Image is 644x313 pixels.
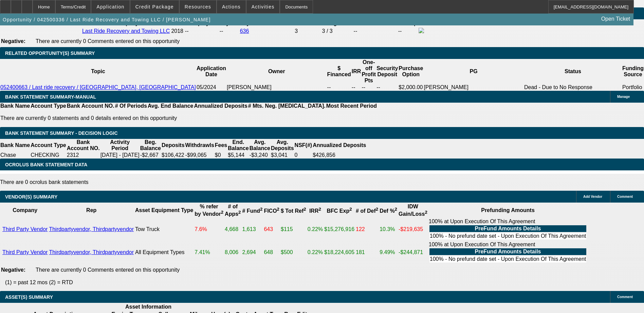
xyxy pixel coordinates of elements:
a: Open Ticket [599,13,633,25]
b: Negative: [1,267,25,273]
td: -$3,240 [249,152,271,159]
td: 643 [263,218,280,241]
sup: 2 [425,210,427,215]
b: % refer by Vendor [195,204,223,217]
th: One-off Profit Pts [361,59,376,84]
th: # Of Periods [115,103,147,109]
a: 636 [240,28,249,34]
b: Rep [86,207,96,213]
th: Fees [215,139,227,152]
th: Withdrawls [185,139,215,152]
b: PreFund Amounts Details [475,249,541,254]
td: 100% - No prefund date set - Upon Execution Of This Agreement [429,256,586,263]
td: 100% - No prefund date set - Upon Execution Of This Agreement [429,233,586,239]
b: Asset Information [125,304,171,310]
span: There are currently 0 Comments entered on this opportunity [36,38,180,44]
td: 9.49% [379,241,398,264]
button: Actions [217,0,246,13]
span: Opportunity / 042500336 / Last Ride Recovery and Towing LLC / [PERSON_NAME] [3,17,211,22]
td: -- [353,27,397,35]
button: Application [91,0,129,13]
sup: 2 [395,207,397,212]
th: Bank Account NO. [67,103,115,109]
th: Avg. Balance [249,139,271,152]
th: # Mts. Neg. [MEDICAL_DATA]. [248,103,326,109]
b: IRR [309,208,321,214]
td: -$99,065 [185,152,215,159]
th: PG [423,59,524,84]
td: $2,000.00 [398,84,423,91]
button: Credit Package [130,0,179,13]
sup: 2 [221,210,223,215]
b: Prefunding Amounts [481,207,535,213]
th: IRR [351,59,362,84]
td: 2,694 [242,241,263,264]
td: $5,144 [227,152,249,159]
th: Account Type [30,139,67,152]
th: Application Date [196,59,226,84]
td: 181 [355,241,379,264]
th: Security Deposit [376,59,398,84]
span: Comment [617,195,633,199]
th: Avg. End Balance [147,103,194,109]
span: ASSET(S) SUMMARY [5,294,53,300]
b: Asset Equipment Type [135,207,193,213]
td: $18,224,605 [324,241,355,264]
td: 2018 [171,27,184,35]
b: $ Tot Ref [281,208,306,214]
a: Thirdpartyvendor, Thirdpartyvendor [49,226,134,232]
td: -- [398,27,418,35]
span: Add Vendor [583,195,602,199]
td: 648 [263,241,280,264]
button: Resources [180,0,216,13]
span: Bank Statement Summary - Decision Logic [5,130,118,136]
b: # Fund [242,208,263,214]
td: 4,668 [224,218,241,241]
td: $15,276,916 [324,218,355,241]
td: 2312 [67,152,100,159]
span: Application [96,4,124,9]
div: 100% at Upon Execution Of This Agreement [429,218,587,240]
td: Portfolio [622,84,644,91]
td: 8,006 [224,241,241,264]
sup: 2 [238,210,241,215]
td: -$244,871 [398,241,428,264]
td: Tow Truck [135,218,194,241]
th: Annualized Deposits [312,139,366,152]
sup: 2 [260,207,262,212]
span: VENDOR(S) SUMMARY [5,194,57,200]
td: 7.6% [194,218,224,241]
td: -- [376,84,398,91]
b: FICO [264,208,279,214]
span: RELATED OPPORTUNITY(S) SUMMARY [5,50,95,56]
sup: 2 [376,207,378,212]
th: Status [524,59,622,84]
span: OCROLUS BANK STATEMENT DATA [5,162,87,167]
td: $500 [280,241,307,264]
span: Resources [185,4,211,9]
div: 100% at Upon Execution Of This Agreement [429,242,587,263]
td: 0 [294,152,313,159]
sup: 2 [349,207,352,212]
a: Third Party Vendor [2,226,48,232]
td: -$2,667 [140,152,161,159]
span: There are currently 0 Comments entered on this opportunity [36,267,180,273]
td: 7.41% [194,241,224,264]
b: # of Apps [225,204,241,217]
td: -- [327,84,351,91]
td: [PERSON_NAME] [423,84,524,91]
td: -- [361,84,376,91]
div: 3 [295,28,320,34]
td: 10.3% [379,218,398,241]
p: (1) = past 12 mos (2) = RTD [5,279,644,286]
th: Purchase Option [398,59,423,84]
th: Avg. Deposits [271,139,294,152]
b: Def % [380,208,397,214]
td: -- [219,27,239,35]
td: [DATE] - [DATE] [100,152,140,159]
span: Manage [617,95,630,99]
td: 1,613 [242,218,263,241]
th: Account Type [30,103,67,109]
th: End. Balance [227,139,249,152]
b: PreFund Amounts Details [475,226,541,231]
